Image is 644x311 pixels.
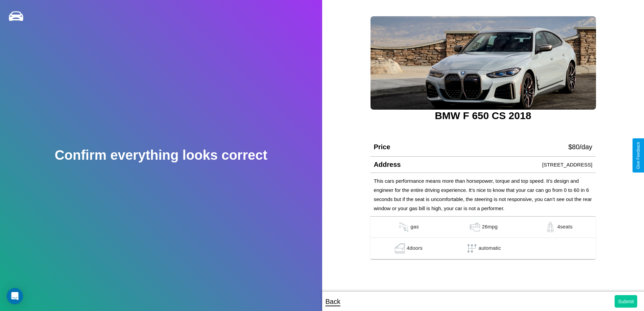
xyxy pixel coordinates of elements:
p: [STREET_ADDRESS] [542,160,592,169]
p: gas [410,222,419,232]
p: 4 seats [557,222,572,232]
p: 26 mpg [482,222,498,232]
div: Open Intercom Messenger [7,288,23,304]
p: This cars performance means more than horsepower, torque and top speed. It’s design and engineer ... [374,176,592,213]
button: Submit [615,295,637,308]
img: gas [397,222,410,232]
h3: BMW F 650 CS 2018 [370,110,596,121]
div: Give Feedback [636,142,641,169]
p: $ 80 /day [568,141,592,153]
img: gas [544,222,557,232]
p: 4 doors [407,243,423,253]
table: simple table [370,217,596,259]
h4: Address [374,161,401,169]
p: automatic [479,243,501,253]
h2: Confirm everything looks correct [55,148,267,163]
h4: Price [374,143,390,151]
p: Back [326,295,340,308]
img: gas [393,243,407,253]
img: gas [468,222,482,232]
